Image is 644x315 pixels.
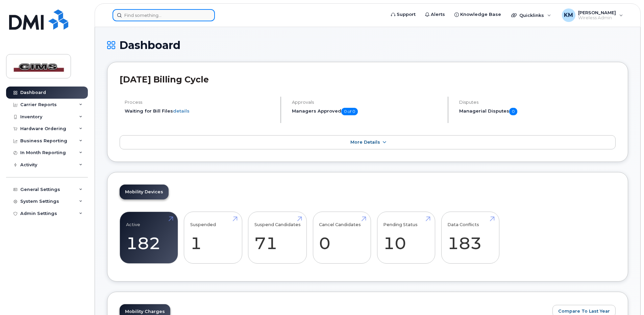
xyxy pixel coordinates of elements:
h5: Managerial Disputes [459,108,616,115]
h2: [DATE] Billing Cycle [120,74,616,84]
a: Suspended 1 [190,215,236,260]
h4: Approvals [292,100,442,105]
span: Compare To Last Year [558,308,610,314]
span: More Details [350,140,380,145]
h4: Disputes [459,100,616,105]
h1: Dashboard [107,39,628,51]
li: Waiting for Bill Files [125,108,275,114]
a: Suspend Candidates 71 [254,215,301,260]
a: Active 182 [126,215,172,260]
a: Pending Status 10 [383,215,429,260]
span: 0 [509,108,517,115]
h4: Process [125,100,275,105]
span: 0 of 0 [341,108,358,115]
a: Mobility Devices [120,185,169,199]
a: Data Conflicts 183 [447,215,493,260]
a: Cancel Candidates 0 [319,215,365,260]
h5: Managers Approved [292,108,442,115]
a: details [173,108,190,114]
